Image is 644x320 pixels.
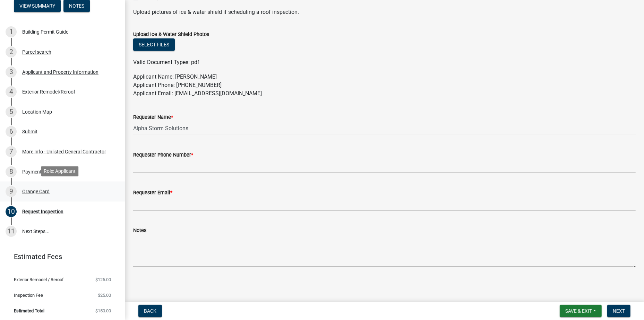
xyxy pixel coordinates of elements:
[6,126,17,137] div: 6
[22,109,52,114] div: Location Map
[133,115,173,120] label: Requester Name
[41,166,78,176] div: Role: Applicant
[6,186,17,197] div: 9
[22,50,51,54] div: Parcel search
[22,29,68,34] div: Building Permit Guide
[22,89,75,94] div: Exterior Remodel/Reroof
[565,308,592,314] span: Save & Exit
[6,146,17,157] div: 7
[95,309,111,313] span: $150.00
[6,66,17,78] div: 3
[133,59,199,65] span: Valid Document Types: pdf
[133,32,209,37] label: Upload Ice & Water Shield Photos
[133,73,636,98] p: Applicant Name: [PERSON_NAME] Applicant Phone: [PHONE_NUMBER] Applicant Email: [EMAIL_ADDRESS][DO...
[22,129,37,134] div: Submit
[14,309,44,313] span: Estimated Total
[6,106,17,117] div: 5
[6,250,114,264] a: Estimated Fees
[144,308,156,314] span: Back
[6,226,17,237] div: 11
[22,189,50,194] div: Orange Card
[133,153,193,158] label: Requester Phone Number
[95,277,111,282] span: $125.00
[6,206,17,217] div: 10
[98,293,111,297] span: $25.00
[6,26,17,37] div: 1
[63,3,90,9] wm-modal-confirm: Notes
[6,86,17,97] div: 4
[560,305,602,317] button: Save & Exit
[133,8,636,16] p: Upload pictures of ice & water shield if scheduling a roof inspection.
[14,3,61,9] wm-modal-confirm: Summary
[14,293,43,297] span: Inspection Fee
[607,305,630,317] button: Next
[22,209,63,214] div: Request Inspection
[133,38,175,51] button: Select files
[133,228,146,233] label: Notes
[613,308,625,314] span: Next
[133,190,172,195] label: Requester Email
[138,305,162,317] button: Back
[22,169,42,174] div: Payment
[6,166,17,177] div: 8
[22,70,98,74] div: Applicant and Property Information
[6,46,17,57] div: 2
[22,149,106,154] div: More Info - Unlisted General Contractor
[14,277,64,282] span: Exterior Remodel / Reroof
